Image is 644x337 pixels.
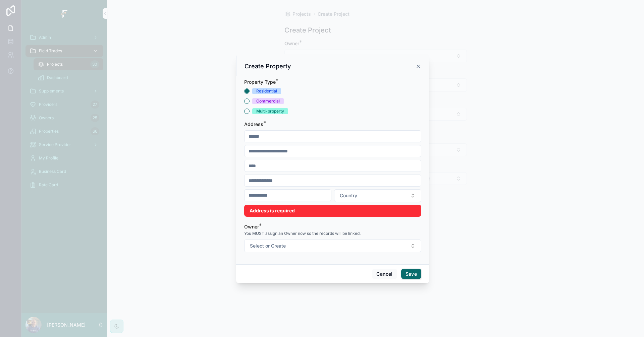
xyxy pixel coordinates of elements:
button: Select Button [334,189,421,202]
button: Save [401,269,421,279]
div: Commercial [256,98,280,104]
span: Property Type [244,79,276,85]
h3: Create Property [245,62,291,70]
button: Select Button [244,240,421,252]
button: Cancel [372,269,397,279]
span: Country [340,192,357,199]
span: Select or Create [250,243,286,249]
div: Address is required [244,205,421,217]
span: Owner [244,224,259,229]
div: Residential [256,88,277,94]
span: Address [244,121,263,127]
span: You MUST assign an Owner now so the records will be linked. [244,231,361,236]
div: Multi-property [256,108,284,114]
